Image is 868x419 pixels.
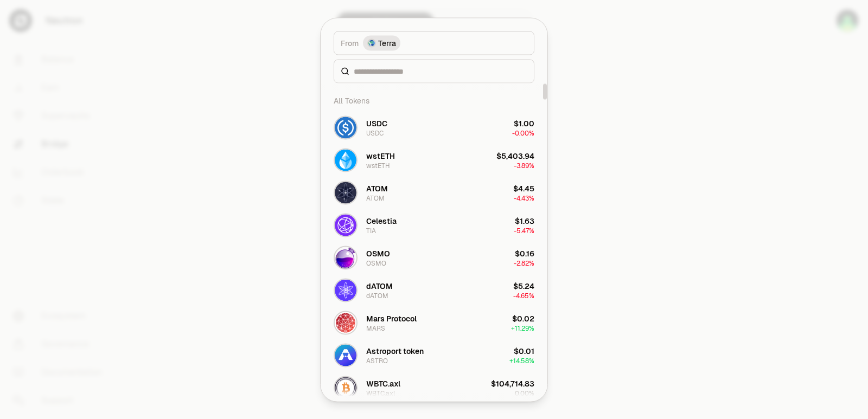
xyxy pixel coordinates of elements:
div: ATOM [366,183,388,194]
span: -4.43% [514,194,534,202]
div: ASTRO [366,356,388,365]
div: $1.00 [514,118,534,128]
img: WBTC.axl Logo [335,377,356,398]
div: $5.24 [513,280,534,291]
div: $5,403.94 [496,150,534,161]
span: -2.82% [514,259,534,267]
div: $1.63 [515,215,534,226]
div: $0.02 [512,313,534,324]
button: ASTRO LogoAstroport tokenASTRO$0.01+14.58% [327,339,541,371]
div: $4.45 [513,183,534,194]
div: Astroport token [366,345,424,356]
div: TIA [366,226,376,235]
span: -5.47% [514,226,534,235]
img: ASTRO Logo [335,344,356,366]
span: -3.89% [514,161,534,170]
img: wstETH Logo [335,149,356,171]
img: dATOM Logo [335,279,356,301]
div: Mars Protocol [366,313,417,324]
img: TIA Logo [335,214,356,236]
div: wstETH [366,150,395,161]
div: Celestia [366,215,397,226]
button: FromTerra LogoTerra [334,31,534,55]
img: MARS Logo [335,312,356,333]
button: WBTC.axl LogoWBTC.axlWBTC.axl$104,714.830.00% [327,371,541,404]
span: + 11.29% [511,324,534,332]
div: $0.16 [515,248,534,259]
div: WBTC.axl [366,389,395,397]
div: WBTC.axl [366,378,400,389]
button: dATOM LogodATOMdATOM$5.24-4.65% [327,274,541,306]
div: dATOM [366,291,388,300]
div: USDC [366,128,384,137]
div: All Tokens [327,89,541,111]
div: OSMO [366,259,386,267]
button: MARS LogoMars ProtocolMARS$0.02+11.29% [327,306,541,339]
button: wstETH LogowstETHwstETH$5,403.94-3.89% [327,144,541,176]
span: + 14.58% [509,356,534,365]
div: OSMO [366,248,390,259]
button: ATOM LogoATOMATOM$4.45-4.43% [327,176,541,209]
button: USDC LogoUSDCUSDC$1.00-0.00% [327,111,541,144]
span: Terra [378,37,396,48]
span: -0.00% [512,128,534,137]
div: ATOM [366,194,385,202]
span: From [341,37,359,48]
img: USDC Logo [335,117,356,138]
div: dATOM [366,280,393,291]
button: TIA LogoCelestiaTIA$1.63-5.47% [327,209,541,241]
div: $104,714.83 [491,378,534,389]
div: $0.01 [514,345,534,356]
img: OSMO Logo [335,247,356,268]
div: wstETH [366,161,390,170]
span: 0.00% [515,389,534,397]
img: Terra Logo [367,38,376,47]
button: OSMO LogoOSMOOSMO$0.16-2.82% [327,241,541,274]
span: -4.65% [513,291,534,300]
div: USDC [366,118,387,128]
img: ATOM Logo [335,182,356,203]
div: MARS [366,324,385,332]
